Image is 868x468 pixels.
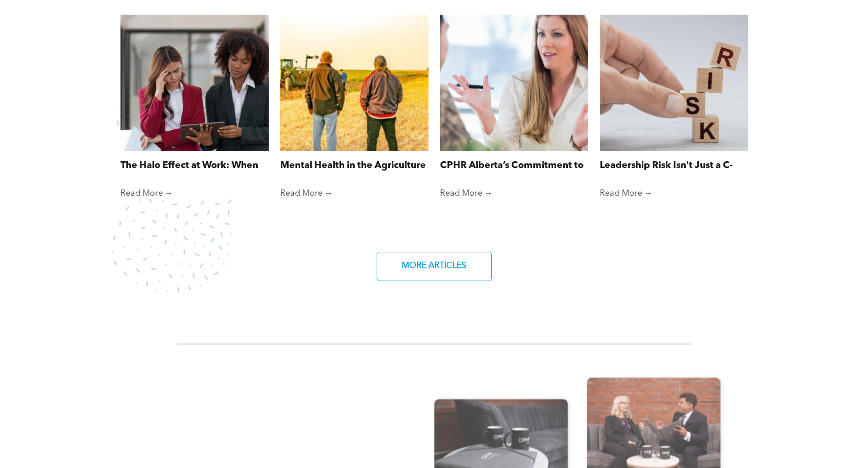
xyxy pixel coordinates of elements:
span: MORE ARTICLES [398,256,470,276]
a: The Halo Effect at Work: When First Impressions Cloud Fair Judgment [120,159,269,173]
a: Read More → [600,188,748,199]
a: Read More → [440,188,588,199]
a: Mental Health in the Agriculture Industry [280,159,428,173]
a: CPHR Alberta’s Commitment to Supporting Reservists [440,159,588,173]
a: Read More → [280,188,428,199]
a: MORE ARTICLES [377,252,492,281]
a: Read More → [120,188,269,199]
a: Leadership Risk Isn't Just a C-Suite Concern [600,159,748,173]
